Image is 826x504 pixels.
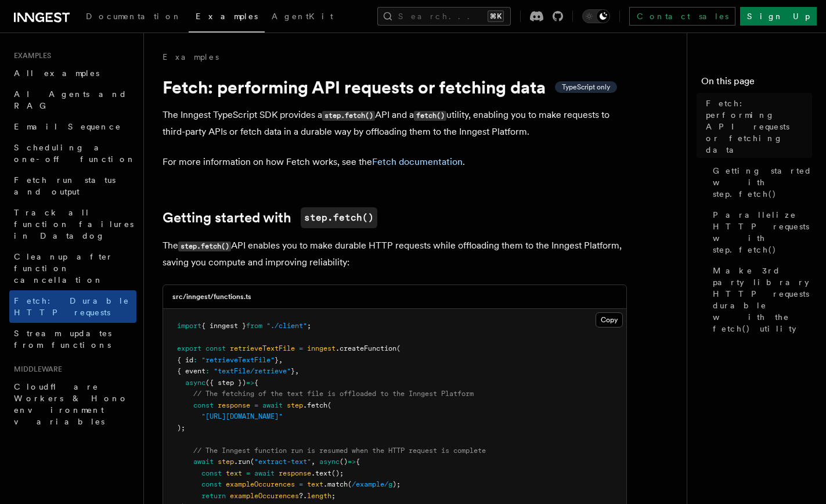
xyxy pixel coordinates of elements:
a: Contact sales [629,7,735,26]
span: async [319,458,340,466]
a: Getting started withstep.fetch() [163,207,377,228]
span: ; [307,322,311,330]
span: return [201,492,226,500]
span: await [254,469,275,477]
code: fetch() [414,111,446,121]
p: The API enables you to make durable HTTP requests while offloading them to the Inngest Platform, ... [163,237,627,271]
span: .fetch [303,401,327,409]
span: retrieveTextFile [230,344,295,352]
span: ( [396,344,401,352]
span: exampleOccurences [230,492,299,500]
span: (); [331,469,344,477]
button: Search...⌘K [377,7,511,26]
span: AgentKit [272,12,333,21]
a: Documentation [79,3,189,31]
span: AI Agents and RAG [14,89,127,110]
span: // The fetching of the text file is offloaded to the Inngest Platform [193,390,474,398]
span: "[URL][DOMAIN_NAME]" [201,412,283,420]
kbd: ⌘K [488,10,504,22]
a: Examples [189,3,265,33]
button: Copy [596,312,623,327]
span: const [193,401,214,409]
span: const [205,344,226,352]
span: import [177,322,201,330]
span: "./client" [266,322,307,330]
span: text [307,480,323,488]
a: Cloudflare Workers & Hono environment variables [9,376,136,432]
span: : [205,367,210,375]
a: Scheduling a one-off function [9,137,136,170]
span: step [287,401,303,409]
span: step [218,458,234,466]
span: g [388,480,392,488]
span: const [201,480,222,488]
span: => [246,379,254,387]
span: Fetch run status and output [14,175,116,196]
span: Scheduling a one-off function [14,143,136,164]
span: { [254,379,258,387]
span: from [246,322,262,330]
span: response [218,401,250,409]
span: "retrieveTextFile" [201,356,275,364]
a: AgentKit [265,3,340,31]
span: ; [331,492,336,500]
span: TypeScript only [562,82,610,92]
span: Examples [196,12,258,21]
a: Fetch: Durable HTTP requests [9,290,136,323]
span: exampleOccurences [226,480,295,488]
a: Fetch run status and output [9,170,136,202]
span: { [356,458,360,466]
h1: Fetch: performing API requests or fetching data [163,77,627,98]
a: Sign Up [740,7,817,26]
span: Cleanup after function cancellation [14,252,113,285]
span: ); [177,424,185,432]
span: inngest [307,344,336,352]
span: ( [327,401,331,409]
span: Getting started with step.fetch() [713,165,812,200]
span: "extract-text" [254,458,311,466]
span: await [193,458,214,466]
button: Toggle dark mode [582,9,610,23]
span: = [299,344,303,352]
span: // The Inngest function run is resumed when the HTTP request is complete [193,447,486,455]
span: , [295,367,299,375]
a: Examples [163,51,219,63]
span: ); [392,480,401,488]
span: All examples [14,69,99,78]
span: .run [234,458,250,466]
span: .match [323,480,348,488]
span: Make 3rd party library HTTP requests durable with the fetch() utility [713,265,812,334]
a: AI Agents and RAG [9,84,136,116]
span: ({ step }) [205,379,246,387]
a: Stream updates from functions [9,323,136,355]
h3: src/inngest/functions.ts [172,292,251,301]
span: { id [177,356,193,364]
a: Make 3rd party library HTTP requests durable with the fetch() utility [708,260,812,339]
span: } [291,367,295,375]
a: Fetch: performing API requests or fetching data [701,93,812,160]
span: response [279,469,311,477]
span: Parallelize HTTP requests with step.fetch() [713,209,812,255]
span: Documentation [86,12,182,21]
span: } [275,356,279,364]
span: () [340,458,348,466]
span: , [311,458,315,466]
span: Middleware [9,365,62,374]
code: step.fetch() [322,111,375,121]
span: .text [311,469,331,477]
span: ( [250,458,254,466]
span: export [177,344,201,352]
span: "textFile/retrieve" [214,367,291,375]
span: await [262,401,283,409]
span: { inngest } [201,322,246,330]
a: Fetch documentation [372,156,463,167]
p: For more information on how Fetch works, see the . [163,154,627,170]
span: = [254,401,258,409]
span: text [226,469,242,477]
span: ( [348,480,352,488]
h4: On this page [701,74,812,93]
a: Email Sequence [9,116,136,137]
a: Track all function failures in Datadog [9,202,136,246]
code: step.fetch() [301,207,377,228]
span: : [193,356,197,364]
